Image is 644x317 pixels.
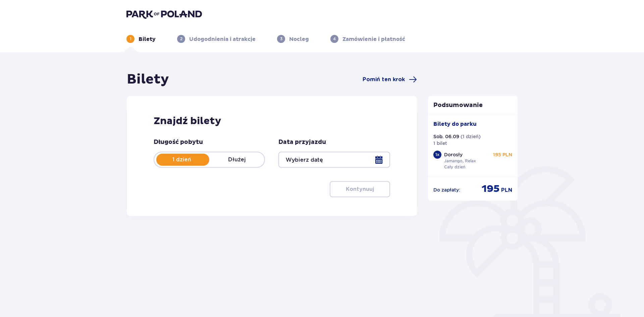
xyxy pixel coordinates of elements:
p: Cały dzień [444,164,465,170]
p: Jamango, Relax [444,158,476,164]
a: Pomiń ten krok [363,75,417,84]
p: 1 [130,36,131,42]
p: 1 bilet [433,140,447,147]
p: Nocleg [289,36,309,43]
p: PLN [501,187,512,194]
p: 1 dzień [154,156,209,163]
p: 4 [333,36,336,42]
p: Bilety do parku [433,120,477,128]
p: 3 [280,36,282,42]
p: 2 [180,36,182,42]
p: Dorosły [444,151,463,158]
h1: Bilety [127,71,169,88]
p: Dłużej [209,156,264,163]
p: Podsumowanie [428,101,518,109]
p: 195 [482,182,500,195]
p: Zamówienie i płatność [342,36,405,43]
p: Data przyjazdu [278,138,326,146]
img: Park of Poland logo [126,9,202,19]
p: Długość pobytu [154,138,203,146]
p: 195 PLN [493,151,512,158]
p: Udogodnienia i atrakcje [189,36,256,43]
p: Kontynuuj [346,186,374,193]
div: 1 x [433,151,441,159]
button: Kontynuuj [330,181,390,197]
p: ( 1 dzień ) [461,133,481,140]
p: Sob. 06.09 [433,133,459,140]
h2: Znajdź bilety [154,115,390,127]
span: Pomiń ten krok [363,76,405,83]
p: Do zapłaty : [433,187,460,193]
p: Bilety [139,36,156,43]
